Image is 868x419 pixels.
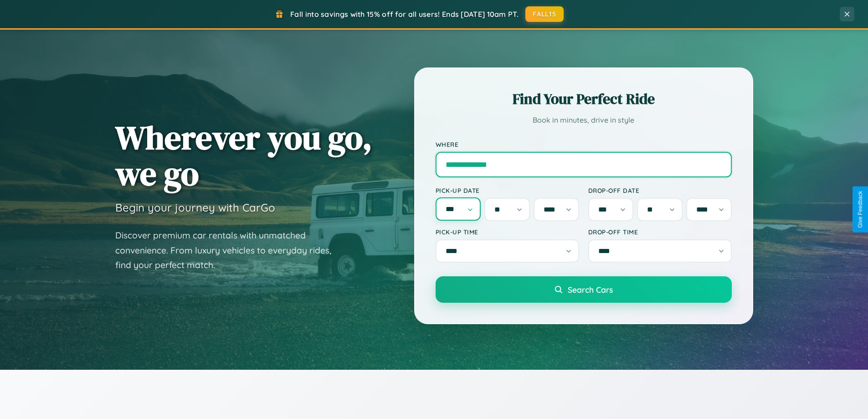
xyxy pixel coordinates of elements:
[436,114,732,127] p: Book in minutes, drive in style
[568,285,613,295] span: Search Cars
[436,89,732,109] h2: Find Your Perfect Ride
[115,228,343,273] p: Discover premium car rentals with unmatched convenience. From luxury vehicles to everyday rides, ...
[588,186,732,194] label: Drop-off Date
[588,228,732,236] label: Drop-off Time
[436,186,579,194] label: Pick-up Date
[436,140,732,148] label: Where
[857,191,863,228] div: Give Feedback
[436,276,732,303] button: Search Cars
[436,228,579,236] label: Pick-up Time
[525,6,564,22] button: FALL15
[290,10,519,19] span: Fall into savings with 15% off for all users! Ends [DATE] 10am PT.
[115,119,372,191] h1: Wherever you go, we go
[115,201,275,214] h3: Begin your journey with CarGo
